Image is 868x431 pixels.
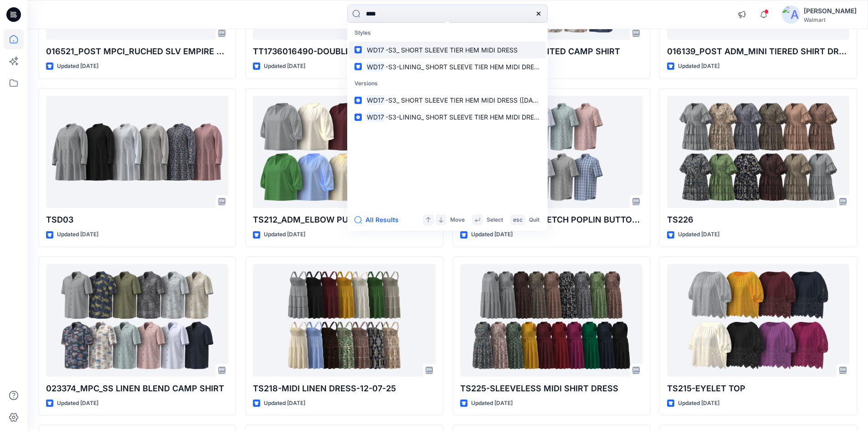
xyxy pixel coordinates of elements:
[57,399,98,408] p: Updated [DATE]
[46,382,228,395] p: 023374_MPC_SS LINEN BLEND CAMP SHIRT
[678,62,719,71] p: Updated [DATE]
[349,109,546,125] a: WD17-S3-LINING_ SHORT SLEEVE TIER HEM MIDI DRESS ([DATE])
[471,230,513,239] p: Updated [DATE]
[46,96,228,208] a: TSD03
[46,264,228,377] a: 023374_MPC_SS LINEN BLEND CAMP SHIRT
[667,45,849,58] p: 016139_POST ADM_MINI TIERED SHIRT DRESS
[349,92,546,109] a: WD17-S3_ SHORT SLEEVE TIER HEM MIDI DRESS ([DATE])
[253,382,435,395] p: TS218-MIDI LINEN DRESS-12-07-25
[253,264,435,377] a: TS218-MIDI LINEN DRESS-12-07-25
[385,46,518,54] span: -S3_ SHORT SLEEVE TIER HEM MIDI DRESS
[57,230,98,239] p: Updated [DATE]
[354,214,405,225] button: All Results
[349,25,546,42] p: Styles
[667,96,849,208] a: TS226
[460,382,642,395] p: TS225-SLEEVELESS MIDI SHIRT DRESS
[513,215,523,225] p: esc
[667,382,849,395] p: TS215-EYELET TOP
[804,5,857,16] div: [PERSON_NAME]
[46,213,228,226] p: TSD03
[57,62,98,71] p: Updated [DATE]
[385,113,570,121] span: -S3-LINING_ SHORT SLEEVE TIER HEM MIDI DRESS ([DATE])
[365,45,385,55] mark: WD17
[365,62,385,72] mark: WD17
[460,213,642,226] p: 023375_ADM_SS STRETCH POPLIN BUTTON DOWN
[349,42,546,58] a: WD17-S3_ SHORT SLEEVE TIER HEM MIDI DRESS
[349,58,546,75] a: WD17-S3-LINING_ SHORT SLEEVE TIER HEM MIDI DRESS
[365,112,385,122] mark: WD17
[804,16,857,23] div: Walmart
[450,215,465,225] p: Move
[264,62,305,71] p: Updated [DATE]
[667,213,849,226] p: TS226
[667,264,849,377] a: TS215-EYELET TOP
[487,215,503,225] p: Select
[365,95,385,105] mark: WD17
[460,264,642,377] a: TS225-SLEEVELESS MIDI SHIRT DRESS
[264,399,305,408] p: Updated [DATE]
[253,213,435,226] p: TS212_ADM_ELBOW PUFF SLEEVE BLOUSE
[782,5,800,24] img: avatar
[678,230,719,239] p: Updated [DATE]
[385,96,545,104] span: -S3_ SHORT SLEEVE TIER HEM MIDI DRESS ([DATE])
[264,230,305,239] p: Updated [DATE]
[529,215,539,225] p: Quit
[385,63,542,71] span: -S3-LINING_ SHORT SLEEVE TIER HEM MIDI DRESS
[253,45,435,58] p: TT1736016490-DOUBLE CLOTH
[46,45,228,58] p: 016521_POST MPCI_RUCHED SLV EMPIRE MIDI DRESS
[471,399,513,408] p: Updated [DATE]
[678,399,719,408] p: Updated [DATE]
[253,96,435,208] a: TS212_ADM_ELBOW PUFF SLEEVE BLOUSE
[460,45,642,58] p: 023373_MPC_SS PRINTED CAMP SHIRT
[460,96,642,208] a: 023375_ADM_SS STRETCH POPLIN BUTTON DOWN
[349,75,546,92] p: Versions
